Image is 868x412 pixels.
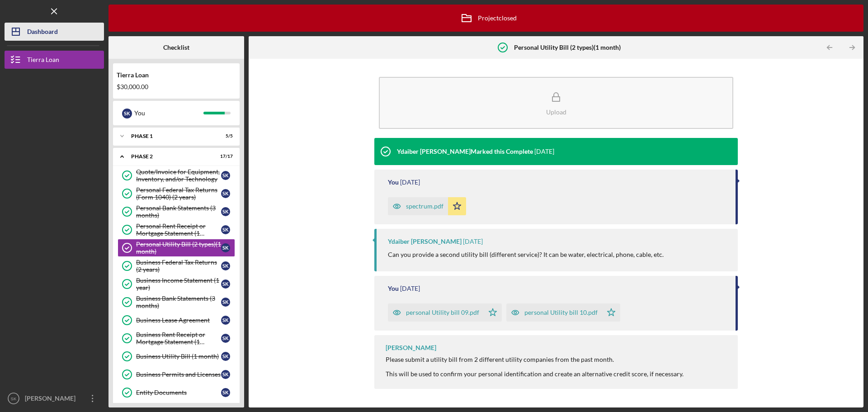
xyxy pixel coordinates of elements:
b: Checklist [163,44,189,51]
div: 17 / 17 [217,154,233,159]
div: S K [122,109,132,118]
a: Personal Rent Receipt or Mortgage Statement (1 month)SK [118,221,235,239]
a: Business Federal Tax Returns (2 years)SK [118,257,235,275]
div: S K [221,388,230,397]
a: Business Utility Bill (1 month)SK [118,347,235,365]
div: 5 / 5 [217,133,233,139]
time: 2024-11-13 04:57 [400,285,420,292]
div: S K [221,189,230,198]
div: You [388,285,399,292]
div: You [134,105,203,121]
div: S K [221,261,230,270]
div: S K [221,279,230,289]
a: Quote/Invoice for Equipment, Inventory, and/or TechnologySK [118,166,235,185]
a: Personal Bank Statements (3 months)SK [118,203,235,221]
div: S K [221,370,230,379]
a: Personal Federal Tax Returns (Form 1040) (2 years)SK [118,185,235,203]
div: Phase 2 [131,154,210,159]
div: Personal Rent Receipt or Mortgage Statement (1 month) [136,223,221,237]
a: Business Permits and LicensesSK [118,365,235,384]
div: S K [221,352,230,361]
div: Entity Documents [136,389,221,396]
a: Entity DocumentsSK [118,384,235,402]
a: Business Lease AgreementSK [118,311,235,329]
div: Business Bank Statements (3 months) [136,295,221,309]
div: You [388,179,399,186]
a: Business Rent Receipt or Mortgage Statement (1 month)SK [118,329,235,347]
div: personal Utility bill 09.pdf [406,309,479,316]
div: Tierra Loan [27,51,59,71]
div: S K [221,171,230,180]
button: spectrum.pdf [388,197,466,215]
div: S K [221,334,230,343]
time: 2024-11-14 20:08 [463,238,483,245]
button: Tierra Loan [5,51,104,69]
button: personal Utility bill 10.pdf [506,303,620,322]
a: Business Income Statement (1 year)SK [118,275,235,293]
div: S K [221,298,230,307]
a: Personal Utility Bill (2 types)(1 month)SK [118,239,235,257]
div: Business Federal Tax Returns (2 years) [136,259,221,273]
div: Business Permits and Licenses [136,371,221,378]
div: $30,000.00 [117,83,236,90]
div: spectrum.pdf [406,203,443,210]
div: Ydaiber [PERSON_NAME] [388,238,462,245]
div: Personal Bank Statements (3 months) [136,204,221,219]
div: Quote/Invoice for Equipment, Inventory, and/or Technology [136,168,221,183]
div: Personal Federal Tax Returns (Form 1040) (2 years) [136,186,221,201]
div: Business Utility Bill (1 month) [136,353,221,360]
div: Tierra Loan [117,71,236,79]
time: 2024-11-14 20:31 [400,179,420,186]
div: personal Utility bill 10.pdf [524,309,598,316]
button: SK[PERSON_NAME] [5,389,104,407]
button: personal Utility bill 09.pdf [388,303,502,322]
div: Project closed [455,7,517,29]
div: S K [221,225,230,234]
div: Business Lease Agreement [136,317,221,324]
p: Can you provide a second utility bill (different service)? It can be water, electrical, phone, ca... [388,250,664,260]
b: Personal Utility Bill (2 types)(1 month) [514,44,621,51]
div: Business Income Statement (1 year) [136,277,221,291]
div: Personal Utility Bill (2 types)(1 month) [136,241,221,255]
time: 2024-11-14 20:35 [534,148,554,155]
div: [PERSON_NAME] [386,344,436,351]
button: Upload [379,77,733,129]
div: S K [221,207,230,216]
div: Phase 1 [131,133,210,139]
div: [PERSON_NAME] [23,389,81,410]
div: Upload [546,109,566,115]
button: Dashboard [5,23,104,41]
div: S K [221,243,230,252]
div: Ydaiber [PERSON_NAME] Marked this Complete [397,148,533,155]
div: Please submit a utility bill from 2 different utility companies from the past month. This will be... [386,356,684,378]
div: S K [221,316,230,325]
div: Business Rent Receipt or Mortgage Statement (1 month) [136,331,221,346]
text: SK [11,396,17,401]
a: Business Bank Statements (3 months)SK [118,293,235,311]
div: Dashboard [27,23,58,43]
